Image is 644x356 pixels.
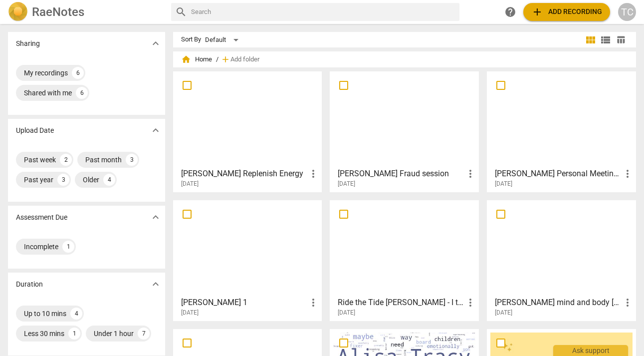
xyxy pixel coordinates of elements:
h3: Angelica Fraud session [338,168,464,180]
h3: Angelica mind and body 6th Aug [495,297,622,309]
span: expand_more [150,124,162,136]
div: 4 [103,174,115,186]
div: Shared with me [24,88,72,98]
span: help [504,6,516,18]
div: Incomplete [24,242,58,252]
a: LogoRaeNotes [8,2,163,22]
span: more_vert [622,297,634,309]
span: add [531,6,543,18]
span: table_chart [616,35,626,44]
div: 4 [70,308,82,320]
span: add [220,54,230,64]
a: [PERSON_NAME] 1[DATE] [177,204,319,317]
span: Home [181,54,212,64]
div: Past month [85,155,122,165]
span: Add recording [531,6,602,18]
button: Show more [148,277,163,292]
button: Tile view [583,32,598,47]
div: Past year [24,175,53,185]
div: Ask support [553,345,628,356]
div: 1 [68,328,80,340]
div: 1 [62,241,74,253]
div: Past week [24,155,56,165]
p: Duration [16,279,43,290]
h3: Ride the Tide Alisa - I think this is good [338,297,464,309]
div: 6 [76,87,88,99]
div: Less 30 mins [24,329,64,339]
button: List view [598,32,613,47]
h3: Alisa Salamon's Personal Meeting Room [495,168,622,180]
h2: RaeNotes [32,5,84,19]
div: 2 [60,154,72,166]
span: search [175,6,187,18]
span: view_module [585,34,597,46]
p: Upload Date [16,125,54,136]
p: Assessment Due [16,212,67,223]
span: [DATE] [338,180,355,188]
span: expand_more [150,211,162,223]
span: [DATE] [181,180,199,188]
div: Sort By [181,36,201,43]
div: Up to 10 mins [24,309,66,319]
span: [DATE] [338,309,355,317]
a: [PERSON_NAME] mind and body [DATE][DATE] [490,204,633,317]
button: Show more [148,123,163,138]
a: Help [501,3,519,21]
a: [PERSON_NAME] Fraud session[DATE] [333,75,475,188]
a: [PERSON_NAME] Personal Meeting Room[DATE] [490,75,633,188]
div: 7 [138,328,150,340]
span: [DATE] [495,309,512,317]
h3: Tracy-Angelica 1 [181,297,308,309]
button: TC [618,3,636,21]
div: My recordings [24,68,68,78]
input: Search [191,4,455,20]
span: more_vert [464,297,476,309]
div: 3 [126,154,138,166]
span: more_vert [464,168,476,180]
img: Logo [8,2,28,22]
button: Show more [148,36,163,51]
a: [PERSON_NAME] Replenish Energy[DATE] [177,75,319,188]
h3: Tracy Alisa Replenish Energy [181,168,308,180]
button: Upload [523,3,610,21]
span: [DATE] [181,309,199,317]
span: view_list [600,34,612,46]
span: / [216,56,218,63]
span: more_vert [622,168,634,180]
div: Older [83,175,99,185]
div: 3 [57,174,69,186]
button: Show more [148,210,163,225]
button: Table view [613,32,628,47]
p: Sharing [16,38,40,49]
span: expand_more [150,278,162,290]
div: Under 1 hour [94,329,134,339]
a: Ride the Tide [PERSON_NAME] - I think this is good[DATE] [333,204,475,317]
div: Default [205,32,242,48]
span: expand_more [150,37,162,49]
span: home [181,54,191,64]
span: Add folder [230,56,259,63]
span: more_vert [307,297,319,309]
div: 6 [72,67,84,79]
span: [DATE] [495,180,512,188]
span: more_vert [307,168,319,180]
